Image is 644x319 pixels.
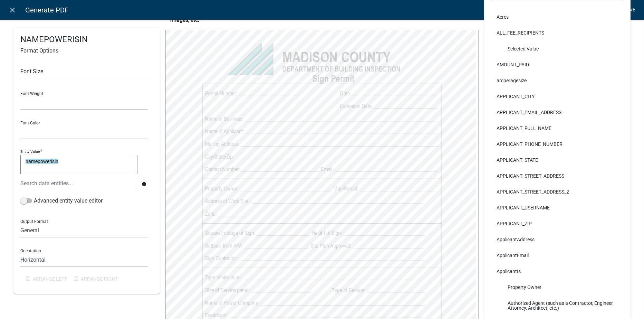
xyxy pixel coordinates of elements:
li: APPLICANT_CITY [491,88,624,104]
h6: Format Options [20,47,153,54]
li: APPLICANT_STREET_ADDRESS_2 [491,184,624,200]
li: Acres [491,9,624,25]
li: ALL_FEE_RECIPIENTS [491,25,624,41]
li: AMOUNT_PAID [491,57,624,73]
i: info [142,182,146,187]
span: Generate PDF [25,3,68,17]
li: amperagesize [491,73,624,88]
li: ApplicantIs [491,263,624,279]
li: APPLICANT_PHONE_NUMBER [491,136,624,152]
li: ApplicantEmail [491,247,624,263]
li: APPLICANT_USERNAME [491,200,624,216]
button: Arrange Left [20,273,68,285]
input: Search data entities... [20,176,136,190]
li: ApplicantAddress [491,232,624,247]
li: Authorized Agent (such as a Contractor, Engineer, Attorney, Architect, etc.) [491,295,624,316]
li: APPLICANT_STATE [491,152,624,168]
li: APPLICANT_EMAIL_ADDRESS [491,104,624,120]
li: APPLICANT_STREET_ADDRESS [491,168,624,184]
label: Advanced entity value editor [20,197,103,205]
h4: NAMEPOWERISIN [20,35,153,45]
button: Arrange Right [68,273,124,285]
li: APPLICANT_FULL_NAME [491,120,624,136]
li: Selected Value [491,41,624,57]
p: Entity Value [20,149,40,154]
li: Property Owner [491,279,624,295]
i: close [9,6,17,14]
li: APPLICANT_ZIP [491,216,624,232]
